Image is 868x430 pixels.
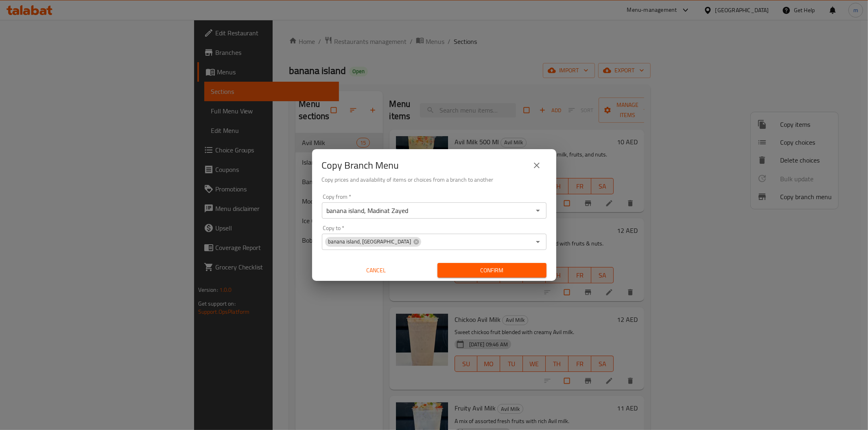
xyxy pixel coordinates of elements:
[325,237,421,247] div: banana island, [GEOGRAPHIC_DATA]
[437,263,547,278] button: Confirm
[325,265,428,276] span: Cancel
[532,236,544,248] button: Open
[322,159,399,172] h2: Copy Branch Menu
[325,238,415,245] span: banana island, [GEOGRAPHIC_DATA]
[527,156,547,175] button: close
[322,263,431,278] button: Cancel
[532,205,544,216] button: Open
[444,265,540,276] span: Confirm
[322,175,547,184] h6: Copy prices and availability of items or choices from a branch to another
